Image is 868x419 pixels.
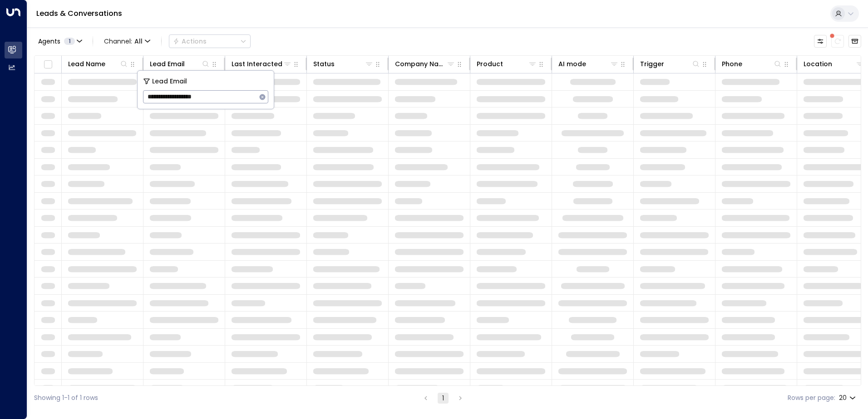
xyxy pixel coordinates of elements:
div: Company Name [395,58,446,69]
button: Actions [169,34,251,48]
span: Channel: [100,35,154,48]
div: Lead Email [150,58,210,69]
div: Lead Name [68,58,128,69]
div: Status [313,58,335,69]
button: Customize [814,35,827,48]
div: AI mode [558,58,619,69]
div: Actions [173,37,207,45]
div: Phone [722,58,782,69]
div: Trigger [640,58,700,69]
nav: pagination navigation [420,392,466,404]
a: Leads & Conversations [36,8,122,19]
div: Last Interacted [232,58,282,69]
div: 20 [839,391,858,404]
div: Last Interacted [232,58,292,69]
label: Rows per page: [788,393,835,403]
span: Agents [38,38,60,44]
div: Lead Email [150,58,185,69]
div: Company Name [395,58,455,69]
span: All [134,38,143,45]
div: Status [313,58,374,69]
button: Channel:All [100,35,154,48]
div: Showing 1-1 of 1 rows [34,393,98,403]
div: Trigger [640,58,664,69]
div: Location [804,58,864,69]
div: AI mode [558,58,586,69]
div: Product [477,58,537,69]
div: Location [804,58,832,69]
span: Lead Email [152,76,187,87]
button: page 1 [438,393,449,404]
span: There are new threads available. Refresh the grid to view the latest updates. [831,35,844,48]
div: Button group with a nested menu [169,34,251,48]
span: 1 [64,38,75,45]
div: Product [477,58,503,69]
button: Agents1 [34,35,85,48]
div: Lead Name [68,58,105,69]
button: Archived Leads [848,35,861,48]
div: Phone [722,58,742,69]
